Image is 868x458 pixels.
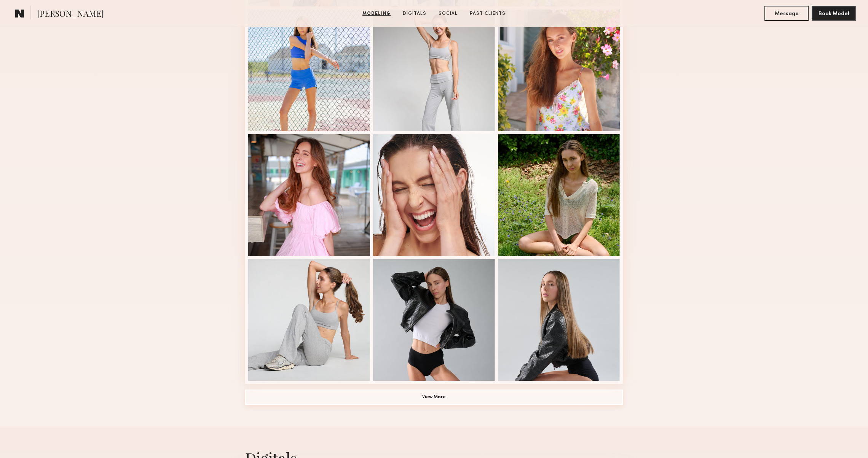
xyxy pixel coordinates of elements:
[764,6,809,21] button: Message
[812,6,856,21] button: Book Model
[400,10,429,17] a: Digitals
[812,10,856,16] a: Book Model
[467,10,509,17] a: Past Clients
[359,10,394,17] a: Modeling
[37,8,104,21] span: [PERSON_NAME]
[245,390,623,405] button: View More
[436,10,461,17] a: Social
